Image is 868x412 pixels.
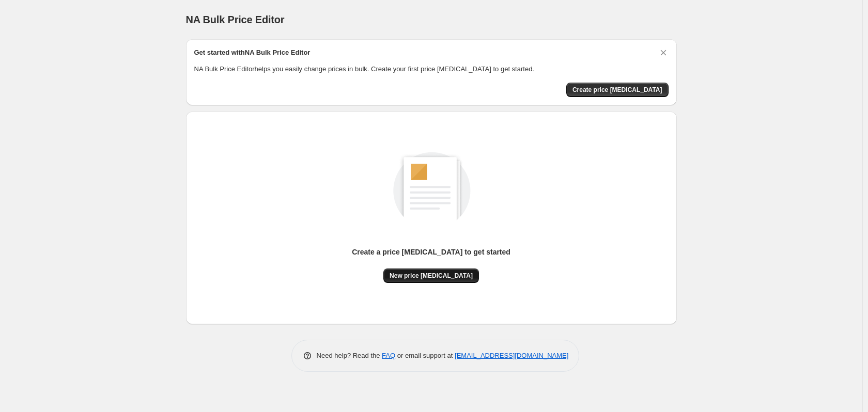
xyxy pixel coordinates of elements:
button: Dismiss card [658,47,669,58]
button: Create price change job [566,83,669,97]
a: [EMAIL_ADDRESS][DOMAIN_NAME] [455,352,568,359]
h2: Get started with NA Bulk Price Editor [194,47,311,58]
span: Create price [MEDICAL_DATA] [572,86,662,94]
span: New price [MEDICAL_DATA] [390,272,473,280]
a: FAQ [382,352,395,359]
p: NA Bulk Price Editor helps you easily change prices in bulk. Create your first price [MEDICAL_DAT... [194,64,669,74]
p: Create a price [MEDICAL_DATA] to get started [352,247,510,257]
button: New price [MEDICAL_DATA] [383,268,479,283]
span: Need help? Read the [317,352,382,359]
span: NA Bulk Price Editor [186,14,285,25]
span: or email support at [395,352,455,359]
